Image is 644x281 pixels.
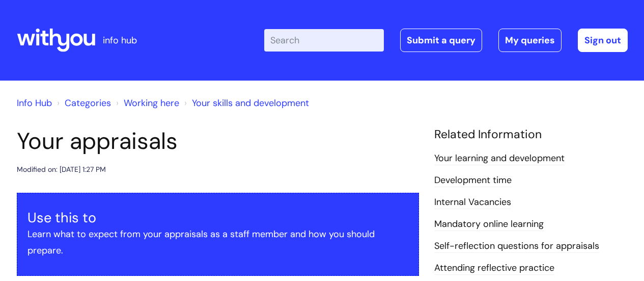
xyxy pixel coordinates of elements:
[114,95,179,111] li: Working here
[192,97,309,109] a: Your skills and development
[17,127,419,155] h1: Your appraisals
[498,29,562,52] a: My queries
[264,29,384,52] input: Search
[27,210,408,226] h3: Use this to
[54,95,111,111] li: Solution home
[578,29,628,52] a: Sign out
[434,152,565,165] a: Your learning and development
[182,95,309,111] li: Your skills and development
[65,97,111,109] a: Categories
[400,29,482,52] a: Submit a query
[434,218,544,231] a: Mandatory online learning
[434,196,511,209] a: Internal Vacancies
[17,97,52,109] a: Info Hub
[434,240,599,253] a: Self-reflection questions for appraisals
[124,97,179,109] a: Working here
[434,262,554,275] a: Attending reflective practice
[264,29,628,52] div: | -
[434,127,628,142] h4: Related Information
[17,163,106,176] div: Modified on: [DATE] 1:27 PM
[27,226,408,259] p: Learn what to expect from your appraisals as a staff member and how you should prepare.
[103,32,137,48] p: info hub
[434,174,512,187] a: Development time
